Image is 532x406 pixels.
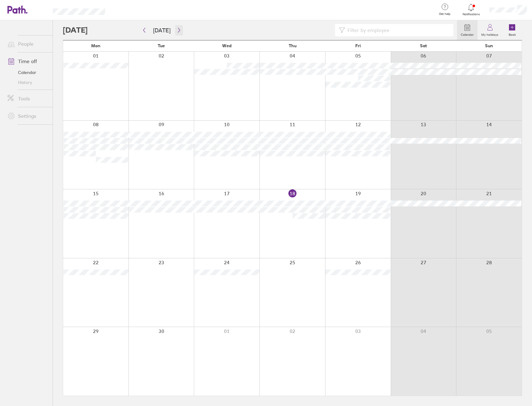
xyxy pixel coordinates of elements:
a: Calendar [2,67,53,77]
a: Tools [2,92,53,105]
button: [DATE] [148,25,175,35]
label: Calendar [457,31,478,37]
span: Sun [485,43,493,48]
a: Calendar [457,20,478,40]
span: Wed [222,43,231,48]
a: People [2,38,53,50]
a: My holidays [478,20,502,40]
a: Time off [2,55,53,67]
span: Mon [91,43,100,48]
input: Filter by employee [345,24,450,36]
a: Settings [2,110,53,122]
span: Thu [289,43,296,48]
a: Book [502,20,522,40]
span: Notifications [461,12,481,16]
label: Book [505,31,520,37]
label: My holidays [478,31,502,37]
a: History [2,77,53,87]
a: Notifications [461,3,481,16]
span: Get help [435,12,455,16]
span: Tue [158,43,165,48]
span: Sat [420,43,427,48]
span: Fri [355,43,361,48]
